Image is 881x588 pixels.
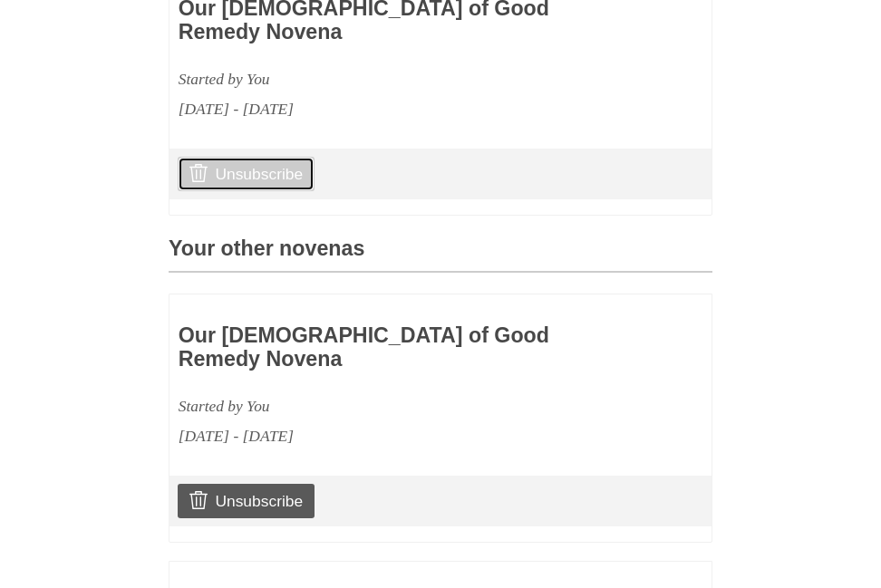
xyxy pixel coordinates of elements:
[179,391,597,421] div: Started by You
[178,157,315,191] a: Unsubscribe
[179,324,597,371] h3: Our [DEMOGRAPHIC_DATA] of Good Remedy Novena
[179,94,597,124] div: [DATE] - [DATE]
[178,484,315,518] a: Unsubscribe
[179,421,597,451] div: [DATE] - [DATE]
[169,237,712,273] h3: Your other novenas
[179,64,597,94] div: Started by You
